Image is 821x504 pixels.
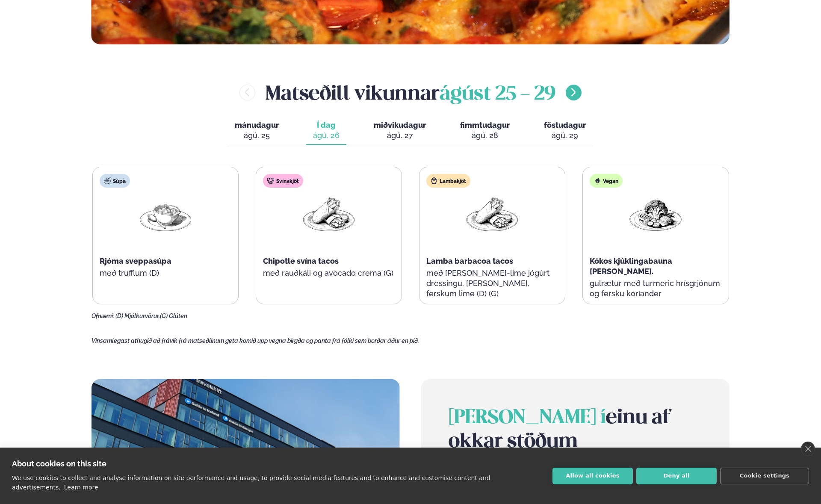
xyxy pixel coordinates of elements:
div: ágú. 29 [544,130,586,141]
button: Í dag ágú. 26 [306,117,346,145]
button: mánudagur ágú. 25 [228,117,286,145]
p: gulrætur með turmeric hrísgrjónum og fersku kóríander [590,278,721,299]
span: miðvikudagur [374,121,426,130]
button: Deny all [636,468,717,484]
div: ágú. 26 [313,130,340,141]
span: mánudagur [235,121,279,130]
span: Kókos kjúklingabauna [PERSON_NAME]. [590,256,672,276]
span: Lamba barbacoa tacos [426,256,513,265]
img: Vegan.svg [594,177,601,184]
img: Lamb.svg [431,177,437,184]
div: Lambakjöt [426,174,470,188]
span: föstudagur [544,121,586,130]
span: Ofnæmi: [92,312,114,319]
span: Vinsamlegast athugið að frávik frá matseðlinum geta komið upp vegna birgða og panta frá fólki sem... [92,337,419,344]
div: Svínakjöt [263,174,303,188]
div: Vegan [590,174,623,188]
button: Cookie settings [720,468,809,484]
button: Allow all cookies [552,468,633,484]
button: miðvikudagur ágú. 27 [367,117,433,145]
span: Í dag [313,120,340,130]
strong: About cookies on this site [12,459,106,468]
span: (D) Mjólkurvörur, [115,312,160,319]
p: með rauðkáli og avocado crema (G) [263,268,395,278]
h2: Matseðill vikunnar [266,79,555,106]
div: ágú. 27 [374,130,426,141]
span: ágúst 25 - 29 [440,85,555,104]
p: með [PERSON_NAME]-lime jógúrt dressingu, [PERSON_NAME], ferskum lime (D) (G) [426,268,558,299]
button: fimmtudagur ágú. 28 [453,117,517,145]
img: pork.svg [267,177,274,184]
button: föstudagur ágú. 29 [537,117,593,145]
p: We use cookies to collect and analyse information on site performance and usage, to provide socia... [12,475,490,491]
span: Chipotle svína tacos [263,256,339,265]
a: Learn more [64,484,98,491]
button: menu-btn-right [566,85,582,100]
img: Wraps.png [465,195,520,234]
p: með trufflum (D) [100,268,231,278]
img: soup.svg [104,177,111,184]
img: Wraps.png [301,195,356,234]
img: Soup.png [138,195,193,234]
span: Rjóma sveppasúpa [100,256,171,265]
span: fimmtudagur [460,121,510,130]
a: close [801,442,815,456]
button: menu-btn-left [239,85,255,100]
div: ágú. 28 [460,130,510,141]
img: Vegan.png [628,195,683,234]
div: ágú. 25 [235,130,279,141]
div: Súpa [100,174,130,188]
span: [PERSON_NAME] í [449,409,606,427]
span: (G) Glúten [160,312,187,319]
h2: einu af okkar stöðum [449,406,702,454]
